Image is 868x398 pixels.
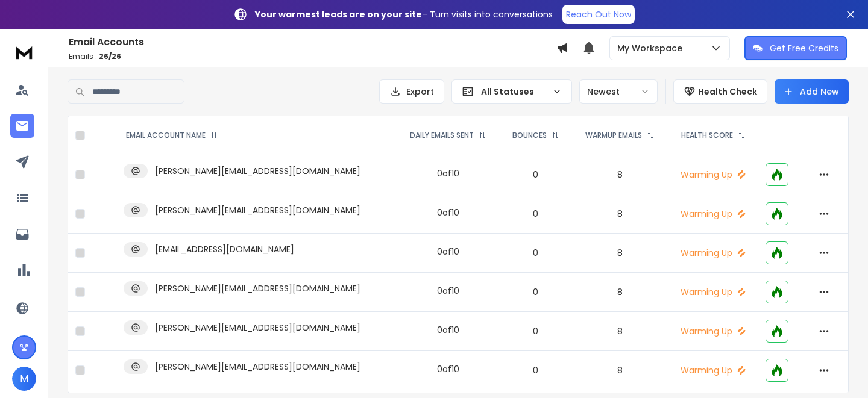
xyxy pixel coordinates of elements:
img: logo [12,41,36,63]
button: M [12,367,36,391]
div: 0 of 10 [437,324,459,336]
td: 8 [571,273,667,312]
span: 26 / 26 [99,51,121,61]
button: Health Check [673,79,767,104]
p: WARMUP EMAILS [585,131,642,140]
td: 8 [571,234,667,273]
p: [PERSON_NAME][EMAIL_ADDRESS][DOMAIN_NAME] [155,282,360,294]
p: Get Free Credits [770,42,838,54]
button: Newest [579,79,658,104]
p: [EMAIL_ADDRESS][DOMAIN_NAME] [155,243,294,255]
p: Warming Up [675,286,752,298]
td: 8 [571,351,667,390]
button: Export [379,79,444,104]
p: DAILY EMAILS SENT [410,131,474,140]
div: 0 of 10 [437,207,459,219]
p: All Statuses [481,86,547,98]
p: [PERSON_NAME][EMAIL_ADDRESS][DOMAIN_NAME] [155,204,360,216]
p: BOUNCES [512,131,547,140]
p: HEALTH SCORE [681,131,733,140]
strong: Your warmest leads are on your site [255,8,422,20]
p: 0 [507,325,564,337]
a: Reach Out Now [562,5,635,24]
p: [PERSON_NAME][EMAIL_ADDRESS][DOMAIN_NAME] [155,165,360,177]
p: My Workspace [617,42,687,54]
p: Emails : [69,52,556,61]
p: Warming Up [675,169,752,181]
p: Warming Up [675,247,752,259]
button: Add New [775,79,849,104]
td: 8 [571,155,667,194]
p: 0 [507,169,564,181]
p: Warming Up [675,364,752,376]
div: 0 of 10 [437,246,459,258]
p: – Turn visits into conversations [255,8,553,20]
p: 0 [507,364,564,376]
p: [PERSON_NAME][EMAIL_ADDRESS][DOMAIN_NAME] [155,322,360,334]
p: Health Check [698,86,757,98]
p: Warming Up [675,208,752,220]
td: 8 [571,312,667,351]
div: 0 of 10 [437,363,459,375]
div: 0 of 10 [437,167,459,179]
td: 8 [571,194,667,234]
div: EMAIL ACCOUNT NAME [126,131,218,140]
button: Get Free Credits [744,36,847,60]
p: Warming Up [675,325,752,337]
h1: Email Accounts [69,35,556,49]
div: 0 of 10 [437,285,459,297]
p: 0 [507,208,564,220]
p: 0 [507,247,564,259]
p: [PERSON_NAME][EMAIL_ADDRESS][DOMAIN_NAME] [155,361,360,373]
p: 0 [507,286,564,298]
p: Reach Out Now [566,8,631,20]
